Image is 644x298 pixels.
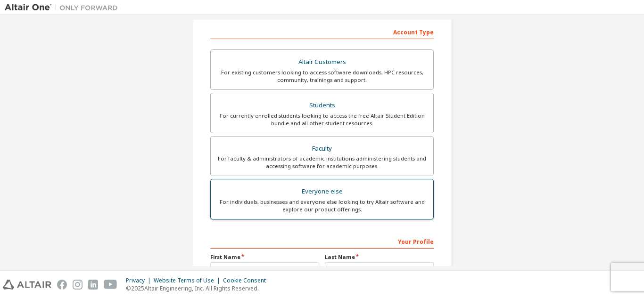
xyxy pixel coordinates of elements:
[210,253,319,261] label: First Name
[88,280,98,290] img: linkedin.svg
[216,155,428,170] div: For faculty & administrators of academic institutions administering students and accessing softwa...
[126,277,154,284] div: Privacy
[216,198,428,213] div: For individuals, businesses and everyone else looking to try Altair software and explore our prod...
[210,234,434,249] div: Your Profile
[325,253,434,261] label: Last Name
[154,277,223,284] div: Website Terms of Use
[104,280,117,290] img: youtube.svg
[216,112,428,127] div: For currently enrolled students looking to access the free Altair Student Edition bundle and all ...
[126,284,272,292] p: © 2025 Altair Engineering, Inc. All Rights Reserved.
[216,142,428,155] div: Faculty
[223,277,272,284] div: Cookie Consent
[216,69,428,84] div: For existing customers looking to access software downloads, HPC resources, community, trainings ...
[73,280,83,290] img: instagram.svg
[216,185,428,198] div: Everyone else
[216,56,428,69] div: Altair Customers
[3,280,51,290] img: altair_logo.svg
[57,280,67,290] img: facebook.svg
[210,24,434,39] div: Account Type
[5,3,123,12] img: Altair One
[216,99,428,112] div: Students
